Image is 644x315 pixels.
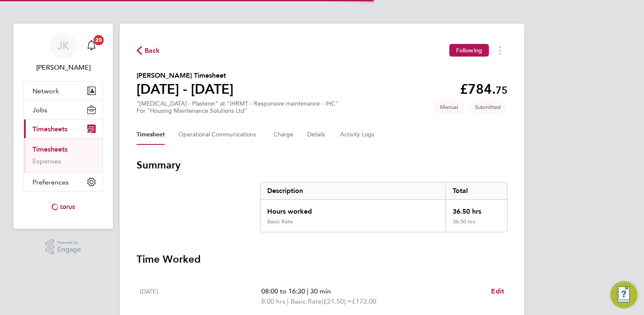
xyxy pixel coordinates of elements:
span: Basic Rate [290,296,322,307]
div: Summary [260,182,507,232]
app-decimal: £784. [460,81,507,97]
span: 30 min [310,287,331,295]
a: Expenses [32,157,61,165]
span: (£21.50) = [322,297,352,305]
span: This timesheet was manually created. [433,100,465,114]
h3: Summary [137,158,507,172]
button: Back [137,45,160,56]
button: Jobs [24,100,102,119]
button: Timesheets [24,119,102,138]
span: Timesheets [32,125,67,133]
div: 36.50 hrs [445,218,507,232]
h3: Time Worked [137,253,507,266]
button: Operational Communications [178,125,260,145]
span: This timesheet is Submitted. [468,100,507,114]
a: Go to home page [24,200,103,214]
span: 75 [496,84,507,96]
button: Network [24,81,102,100]
span: Engage [57,246,81,253]
div: Description [260,182,445,199]
span: James Kane [24,62,103,73]
button: Following [449,44,489,57]
div: Total [445,182,507,199]
a: JK[PERSON_NAME] [24,32,103,73]
div: [DATE] [140,286,261,307]
span: | [287,297,289,305]
h1: [DATE] - [DATE] [137,81,233,98]
button: Activity Logs [340,125,376,145]
button: Details [307,125,327,145]
button: Timesheet [137,125,165,145]
span: Back [145,46,160,56]
div: Basic Rate [267,218,293,225]
a: Powered byEngage [46,239,81,255]
span: Jobs [32,106,47,114]
nav: Main navigation [13,24,113,229]
span: Network [32,87,59,95]
span: JK [57,40,69,51]
span: 20 [94,35,104,45]
div: For "Housing Maintenance Solutions Ltd" [137,107,338,114]
span: Following [456,46,482,54]
a: Edit [491,286,504,296]
span: Edit [491,287,504,295]
img: torus-logo-retina.png [48,200,78,214]
span: £172.00 [352,297,376,305]
span: 8.00 hrs [261,297,285,305]
h2: [PERSON_NAME] Timesheet [137,71,233,81]
span: Preferences [32,178,69,186]
button: Timesheets Menu [492,44,507,57]
button: Charge [274,125,294,145]
a: Timesheets [32,145,67,153]
div: 36.50 hrs [445,200,507,218]
div: "[MEDICAL_DATA] - Plasterer" at "IHRMT - Responsive maintenance - IHC" [137,100,338,114]
a: 20 [83,32,100,59]
span: | [307,287,309,295]
div: Hours worked [260,200,445,218]
button: Engage Resource Center [610,281,637,308]
span: 08:00 to 16:30 [261,287,305,295]
div: Timesheets [24,138,102,172]
span: Powered by [57,239,81,246]
button: Preferences [24,173,102,191]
